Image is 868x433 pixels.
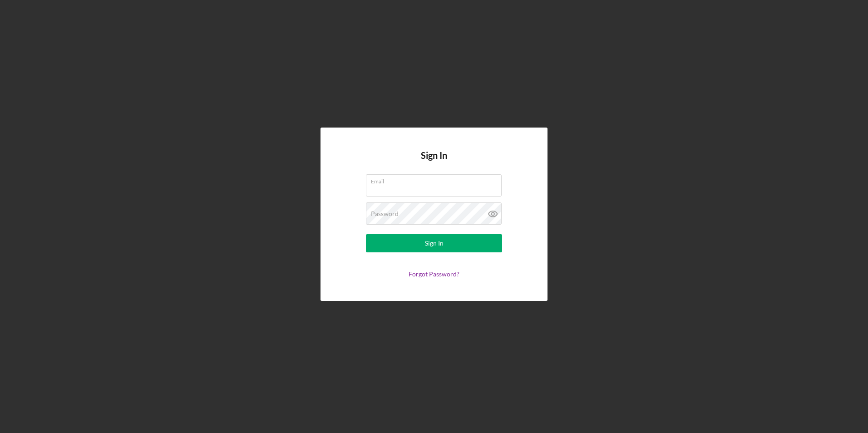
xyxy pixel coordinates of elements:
[366,234,502,252] button: Sign In
[421,150,447,174] h4: Sign In
[371,210,399,217] label: Password
[409,270,459,278] a: Forgot Password?
[425,234,444,252] div: Sign In
[371,175,502,185] label: Email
